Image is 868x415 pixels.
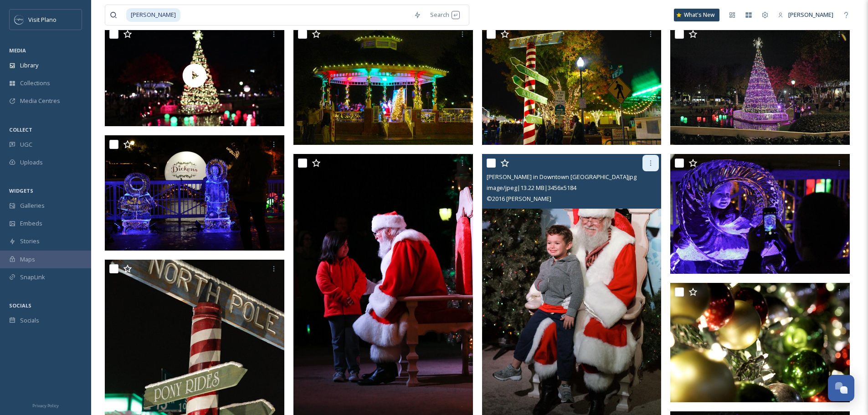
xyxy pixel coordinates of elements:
span: Library [20,61,38,70]
span: WIDGETS [9,187,33,194]
button: Open Chat [828,375,854,401]
span: COLLECT [9,126,32,133]
span: [PERSON_NAME] [126,8,180,21]
span: Galleries [20,201,45,210]
img: Dickens in Downtown Plano.jpg [105,135,284,251]
span: Media Centres [20,97,60,105]
span: Socials [20,316,39,325]
img: Dickens in Downtown Plano.jpg [293,25,473,145]
span: Embeds [20,219,42,228]
span: Stories [20,237,40,246]
span: © 2016 [PERSON_NAME] [487,195,551,203]
img: Dickens in Downtown Plano.jpg [670,282,850,402]
img: Dickens in Downtown Plano.jpg [482,25,662,145]
span: SOCIALS [9,302,31,309]
span: [PERSON_NAME] [788,10,833,19]
span: Maps [20,255,35,264]
a: [PERSON_NAME] [773,6,838,24]
span: Uploads [20,158,43,167]
a: Privacy Policy [32,400,59,410]
div: Search [426,6,464,24]
img: Dickens in Downtown Plano.jpg [670,154,850,274]
img: thumbnail [105,25,284,126]
span: UGC [20,140,32,149]
a: What's New [674,9,719,21]
span: MEDIA [9,47,26,54]
span: [PERSON_NAME] in Downtown [GEOGRAPHIC_DATA]jpg [487,173,637,181]
span: image/jpeg | 13.22 MB | 3456 x 5184 [487,184,576,192]
span: SnapLink [20,273,45,282]
img: images.jpeg [15,15,24,24]
span: Visit Plano [28,15,56,24]
img: Dickens in Downtown Plano.jpg [670,25,850,145]
span: Privacy Policy [32,403,59,409]
span: Collections [20,79,50,87]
